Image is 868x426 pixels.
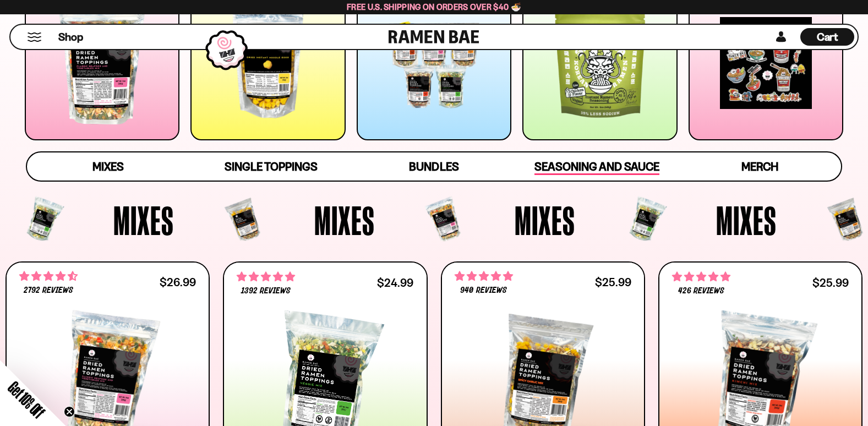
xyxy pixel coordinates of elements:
[460,286,506,295] span: 940 reviews
[678,287,724,296] span: 426 reviews
[409,160,458,173] span: Bundles
[817,30,838,43] span: Cart
[455,269,513,283] span: 4.75 stars
[58,28,83,46] a: Shop
[678,152,841,181] a: Merch
[314,200,375,241] span: Mixes
[5,378,48,421] span: Get 10% Off
[19,269,78,283] span: 4.68 stars
[113,200,174,241] span: Mixes
[24,286,73,295] span: 2792 reviews
[92,160,124,173] span: Mixes
[353,152,516,181] a: Bundles
[741,160,778,173] span: Merch
[241,287,291,296] span: 1392 reviews
[347,2,521,12] span: Free U.S. Shipping on Orders over $40 🍜
[27,152,190,181] a: Mixes
[160,277,196,287] div: $26.99
[58,30,83,45] span: Shop
[64,406,75,417] button: Close teaser
[27,32,42,42] button: Mobile Menu Trigger
[800,25,854,49] a: Cart
[515,200,575,241] span: Mixes
[534,160,659,175] span: Seasoning and Sauce
[237,270,295,284] span: 4.76 stars
[595,277,631,287] div: $25.99
[515,152,678,181] a: Seasoning and Sauce
[190,152,353,181] a: Single Toppings
[716,200,777,241] span: Mixes
[812,277,849,288] div: $25.99
[672,270,730,284] span: 4.76 stars
[225,160,318,173] span: Single Toppings
[377,277,413,288] div: $24.99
